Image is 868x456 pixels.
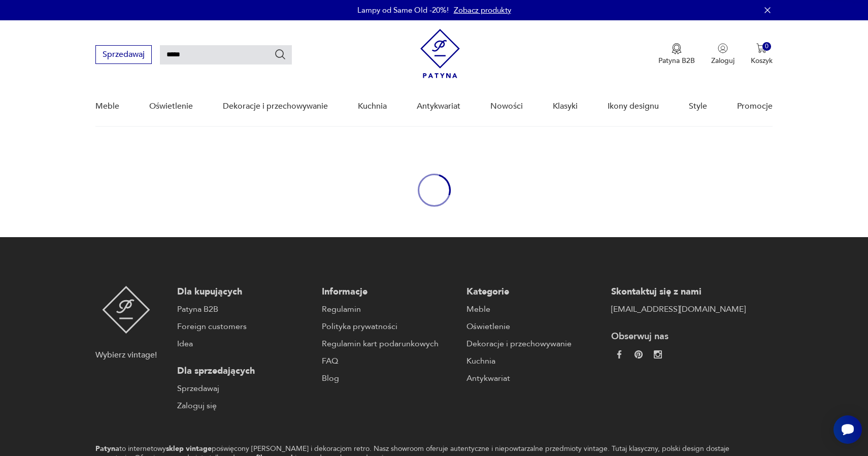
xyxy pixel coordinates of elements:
a: Nowości [490,87,523,126]
a: Ikony designu [608,87,659,126]
a: Patyna B2B [177,303,312,315]
p: Lampy od Same Old -20%! [357,5,449,15]
p: Patyna B2B [658,56,695,66]
a: Kuchnia [466,355,601,367]
a: Idea [177,338,312,350]
a: Sprzedawaj [177,382,312,395]
p: Koszyk [751,56,773,66]
a: Ikona medaluPatyna B2B [658,43,695,66]
a: Sprzedawaj [95,52,152,59]
p: Skontaktuj się z nami [611,286,746,298]
p: Zaloguj [711,56,735,66]
p: Kategorie [466,286,601,298]
p: Dla sprzedających [177,365,312,377]
button: 0Koszyk [751,43,773,66]
div: 0 [762,42,771,51]
a: Oświetlenie [149,87,193,126]
a: Meble [466,303,601,315]
p: Obserwuj nas [611,331,746,343]
a: Promocje [737,87,773,126]
img: Patyna - sklep z meblami i dekoracjami vintage [420,29,460,78]
a: Kuchnia [358,87,387,126]
img: Ikonka użytkownika [718,43,728,53]
a: Regulamin kart podarunkowych [322,338,456,350]
iframe: Smartsupp widget button [833,415,862,444]
a: Dekoracje i przechowywanie [223,87,328,126]
img: Patyna - sklep z meblami i dekoracjami vintage [102,286,150,334]
button: Patyna B2B [658,43,695,66]
a: Oświetlenie [466,320,601,333]
a: Foreign customers [177,320,312,333]
p: Wybierz vintage! [95,349,157,361]
p: Dla kupujących [177,286,312,298]
a: [EMAIL_ADDRESS][DOMAIN_NAME] [611,303,746,315]
img: da9060093f698e4c3cedc1453eec5031.webp [615,350,623,359]
p: Informacje [322,286,456,298]
a: FAQ [322,355,456,367]
img: c2fd9cf7f39615d9d6839a72ae8e59e5.webp [654,350,662,359]
a: Regulamin [322,303,456,315]
a: Antykwariat [466,372,601,384]
strong: Patyna [95,444,119,453]
a: Polityka prywatności [322,320,456,333]
a: Style [689,87,707,126]
img: Ikona medalu [672,43,682,54]
a: Blog [322,372,456,384]
button: Zaloguj [711,43,735,66]
img: 37d27d81a828e637adc9f9cb2e3d3a8a.webp [635,350,643,359]
img: Ikona koszyka [756,43,766,53]
a: Zaloguj się [177,400,312,412]
button: Szukaj [274,48,286,60]
a: Meble [95,87,119,126]
a: Antykwariat [417,87,460,126]
strong: sklep vintage [166,444,212,453]
a: Dekoracje i przechowywanie [466,338,601,350]
a: Klasyki [553,87,578,126]
a: Zobacz produkty [454,5,511,15]
button: Sprzedawaj [95,45,152,64]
